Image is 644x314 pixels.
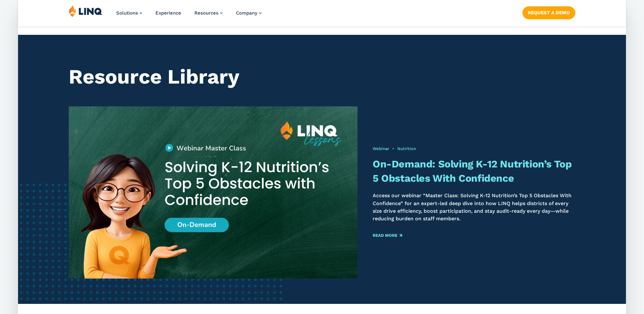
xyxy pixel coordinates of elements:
a: Solutions [116,10,142,16]
span: Resources [194,10,218,16]
span: Solutions [116,10,138,16]
nav: Button Navigation [522,5,575,19]
a: Request a Demo [522,6,575,19]
img: LINQ | K‑12 Software [69,5,102,17]
a: Nutrition [397,146,416,151]
nav: Primary Navigation [116,5,262,26]
h1: Resource Library [69,65,575,89]
a: Webinar [373,146,389,151]
div: • [373,146,575,152]
a: Experience [155,10,181,16]
a: Company [236,10,262,16]
p: Access our webinar “Master Class: Solving K-12 Nutrition’s Top 5 Obstacles With Confidence” for a... [373,192,575,223]
a: Resources [194,10,223,16]
span: Company [236,10,257,16]
a: Read More [373,233,402,237]
a: On-Demand: Solving K-12 Nutrition’s Top 5 Obstacles With Confidence [373,158,571,184]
